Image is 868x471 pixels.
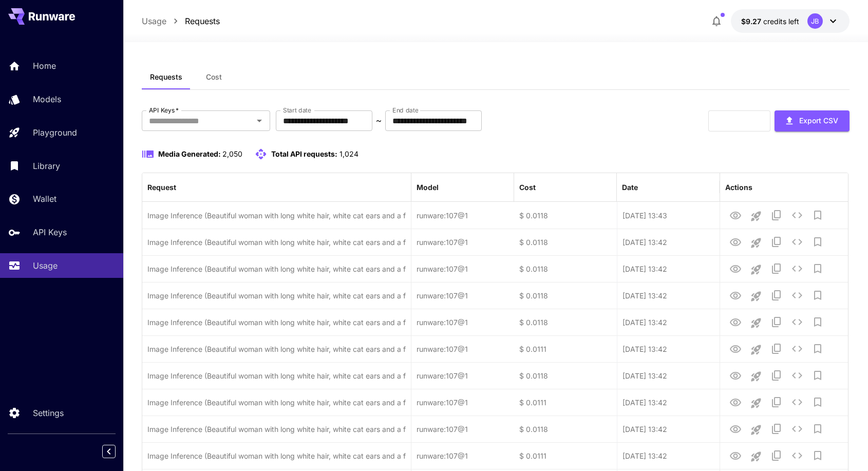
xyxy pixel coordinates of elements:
div: Date [622,183,638,192]
button: Collapse sidebar [102,445,116,458]
p: Settings [33,407,64,419]
div: Actions [725,183,752,192]
p: Playground [33,126,77,139]
div: Model [417,183,439,192]
p: Home [33,60,56,72]
a: Requests [185,15,220,27]
p: Library [33,160,60,172]
label: End date [392,106,418,115]
p: Usage [33,259,58,272]
span: Media Generated: [158,149,221,158]
p: API Keys [33,226,67,238]
button: $9.27018JB [731,9,850,33]
span: Cost [206,72,222,82]
nav: breadcrumb [142,15,220,27]
button: Export CSV [775,110,850,131]
div: Cost [519,183,536,192]
label: Start date [283,106,311,115]
p: Models [33,93,61,105]
p: ~ [376,115,382,127]
div: Request [147,183,176,192]
span: Total API requests: [271,149,337,158]
span: Requests [150,72,182,82]
span: credits left [763,17,799,26]
button: Open [252,114,267,128]
div: $9.27018 [741,16,799,27]
p: Wallet [33,193,56,205]
label: API Keys [149,106,179,115]
span: 1,024 [339,149,358,158]
span: 2,050 [222,149,242,158]
a: Usage [142,15,166,27]
div: JB [807,13,823,29]
span: $9.27 [741,17,763,26]
div: Collapse sidebar [110,442,123,461]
